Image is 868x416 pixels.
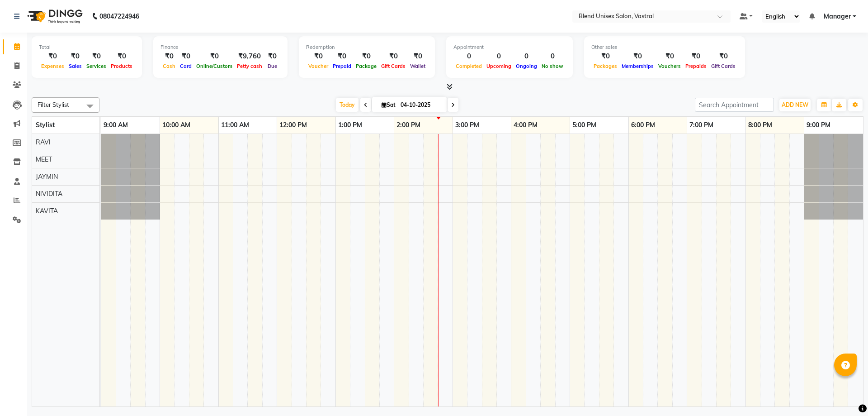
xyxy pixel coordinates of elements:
[619,51,656,62] div: ₹0
[453,63,484,69] span: Completed
[656,51,683,62] div: ₹0
[306,63,330,69] span: Voucher
[160,43,280,51] div: Finance
[394,119,423,132] a: 2:00 PM
[687,119,716,132] a: 7:00 PM
[330,51,354,62] div: ₹0
[235,51,264,62] div: ₹9,760
[779,99,811,111] button: ADD NEW
[354,63,379,69] span: Package
[101,119,130,132] a: 9:00 AM
[453,51,484,62] div: 0
[408,63,428,69] span: Wallet
[84,51,108,62] div: ₹0
[66,51,84,62] div: ₹0
[336,119,364,132] a: 1:00 PM
[178,51,194,62] div: ₹0
[695,98,774,112] input: Search Appointment
[36,138,51,146] span: RAVI
[824,12,851,21] span: Manager
[39,63,66,69] span: Expenses
[379,51,408,62] div: ₹0
[336,98,359,112] span: Today
[591,51,619,62] div: ₹0
[264,51,280,62] div: ₹0
[306,43,428,51] div: Redemption
[629,119,657,132] a: 6:00 PM
[591,43,738,51] div: Other sales
[379,63,408,69] span: Gift Cards
[804,119,833,132] a: 9:00 PM
[108,51,135,62] div: ₹0
[39,43,135,51] div: Total
[23,4,85,29] img: logo
[265,63,279,69] span: Due
[683,51,709,62] div: ₹0
[178,63,194,69] span: Card
[408,51,428,62] div: ₹0
[306,51,330,62] div: ₹0
[619,63,656,69] span: Memberships
[160,63,178,69] span: Cash
[453,119,481,132] a: 3:00 PM
[66,63,84,69] span: Sales
[570,119,599,132] a: 5:00 PM
[484,63,514,69] span: Upcoming
[38,101,69,108] span: Filter Stylist
[656,63,683,69] span: Vouchers
[108,63,135,69] span: Products
[746,119,774,132] a: 8:00 PM
[36,172,58,181] span: JAYMIN
[39,51,66,62] div: ₹0
[36,190,62,198] span: NIVIDITA
[379,101,398,108] span: Sat
[591,63,619,69] span: Packages
[36,121,55,129] span: Stylist
[354,51,379,62] div: ₹0
[709,63,738,69] span: Gift Cards
[194,63,235,69] span: Online/Custom
[84,63,108,69] span: Services
[219,119,251,132] a: 11:00 AM
[398,98,443,112] input: 2025-10-04
[709,51,738,62] div: ₹0
[453,43,566,51] div: Appointment
[511,119,540,132] a: 4:00 PM
[484,51,514,62] div: 0
[235,63,264,69] span: Petty cash
[36,155,52,163] span: MEET
[277,119,309,132] a: 12:00 PM
[99,4,139,29] b: 08047224946
[782,101,808,108] span: ADD NEW
[830,380,859,407] iframe: chat widget
[539,63,566,69] span: No show
[330,63,354,69] span: Prepaid
[514,51,539,62] div: 0
[36,207,58,215] span: KAVITA
[514,63,539,69] span: Ongoing
[160,51,178,62] div: ₹0
[160,119,193,132] a: 10:00 AM
[683,63,709,69] span: Prepaids
[194,51,235,62] div: ₹0
[539,51,566,62] div: 0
